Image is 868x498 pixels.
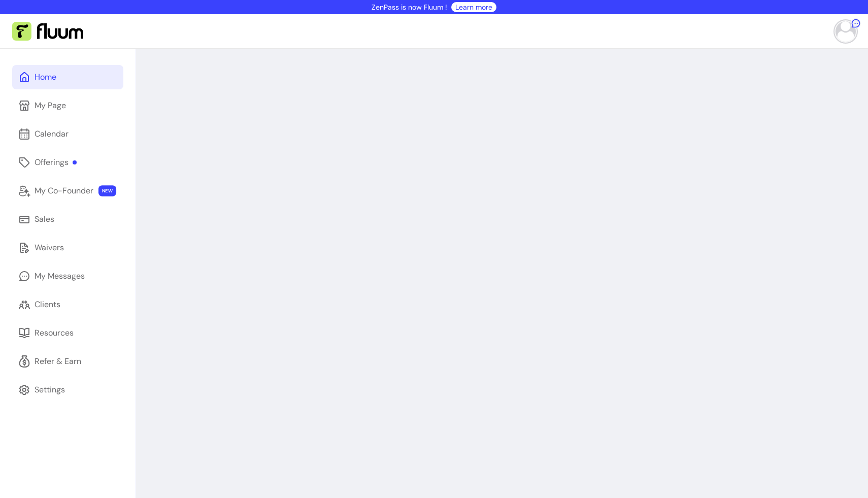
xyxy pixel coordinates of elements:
[12,179,123,203] a: My Co-Founder NEW
[12,292,123,317] a: Clients
[12,93,123,118] a: My Page
[836,21,856,42] img: avatar
[12,264,123,288] a: My Messages
[12,321,123,345] a: Resources
[35,298,60,311] div: Clients
[12,65,123,89] a: Home
[12,207,123,231] a: Sales
[35,213,54,225] div: Sales
[12,150,123,175] a: Offerings
[455,2,492,12] a: Learn more
[831,21,856,42] button: avatar
[35,99,66,112] div: My Page
[35,185,93,197] div: My Co-Founder
[372,2,447,12] p: ZenPass is now Fluum !
[12,22,83,41] img: Fluum Logo
[35,71,56,83] div: Home
[98,185,116,196] span: NEW
[12,122,123,146] a: Calendar
[35,327,74,339] div: Resources
[35,270,85,282] div: My Messages
[12,378,123,402] a: Settings
[12,349,123,374] a: Refer & Earn
[35,128,69,140] div: Calendar
[35,355,81,368] div: Refer & Earn
[35,156,77,169] div: Offerings
[35,242,64,254] div: Waivers
[12,236,123,260] a: Waivers
[35,384,65,396] div: Settings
